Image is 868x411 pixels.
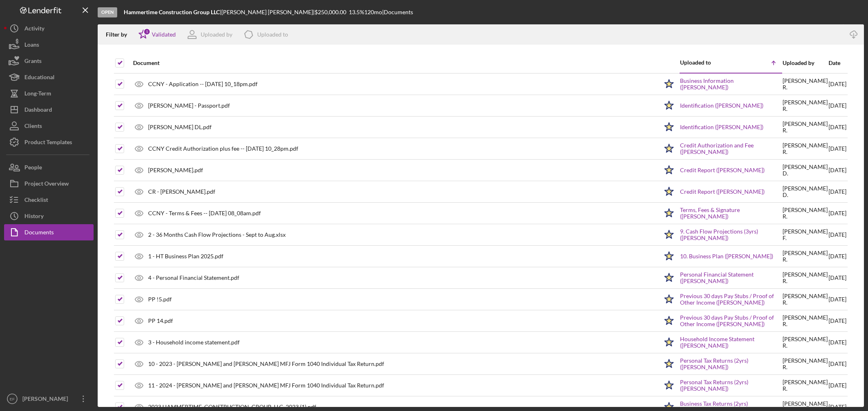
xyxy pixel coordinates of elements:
div: [PERSON_NAME].pdf [148,167,203,173]
a: 9. Cash Flow Projections (3yrs) ([PERSON_NAME]) [680,228,782,241]
div: [PERSON_NAME] R . [783,379,828,392]
div: [PERSON_NAME] R . [783,357,828,370]
div: [DATE] [829,311,846,331]
div: Uploaded to [680,59,731,66]
div: [DATE] [829,95,846,116]
text: EF [10,397,15,401]
div: [PERSON_NAME] - Passport.pdf [148,102,230,109]
div: [DATE] [829,332,846,353]
div: [DATE] [829,375,846,396]
div: History [24,208,44,226]
a: 10. Business Plan ([PERSON_NAME]) [680,253,773,260]
a: Previous 30 days Pay Stubs / Proof of Other Income ([PERSON_NAME]) [680,314,782,327]
button: Product Templates [4,134,94,150]
div: 4 - Personal Financial Statement.pdf [148,275,239,281]
div: 2023 HAMMERTIME_CONSTRUCTION_GROUP_LLC_2023 (1).pdf [148,404,316,410]
div: [PERSON_NAME] [20,391,73,409]
a: Terms, Fees & Signature ([PERSON_NAME]) [680,207,782,220]
div: [DATE] [829,354,846,374]
div: 11 - 2024 - [PERSON_NAME] and [PERSON_NAME] MFJ Form 1040 Individual Tax Return.pdf [148,382,384,389]
a: Activity [4,20,94,37]
div: [PERSON_NAME] R . [783,142,828,155]
div: Product Templates [24,134,72,152]
a: Identification ([PERSON_NAME]) [680,124,763,130]
a: Personal Tax Returns (2yrs) ([PERSON_NAME]) [680,379,782,392]
div: [PERSON_NAME] F . [783,228,828,241]
div: [PERSON_NAME] D . [783,185,828,198]
div: [PERSON_NAME] R . [783,121,828,134]
div: Project Overview [24,175,69,194]
div: [DATE] [829,74,846,95]
div: Uploaded by [783,60,828,66]
div: $250,000.00 [315,9,349,15]
div: [PERSON_NAME] D . [783,164,828,177]
div: [DATE] [829,268,846,288]
div: Open [98,7,117,17]
button: History [4,208,94,224]
div: 13.5 % [349,9,364,15]
div: [DATE] [829,225,846,245]
div: 1 - HT Business Plan 2025.pdf [148,253,223,260]
div: Uploaded to [257,31,288,38]
div: 1 [143,28,151,35]
div: PP !5.pdf [148,296,172,303]
div: [DATE] [829,138,846,159]
div: [PERSON_NAME] R . [783,271,828,284]
div: Uploaded by [201,31,232,38]
div: [DATE] [829,289,846,309]
button: People [4,159,94,175]
div: Filter by [106,31,133,38]
iframe: Intercom live chat [840,375,860,395]
div: Educational [24,69,55,87]
div: [PERSON_NAME] R . [783,293,828,306]
div: Document [133,60,658,66]
div: People [24,159,42,177]
div: Date [829,60,846,66]
div: [PERSON_NAME] R . [783,250,828,263]
div: | [124,9,221,15]
div: [PERSON_NAME] R . [783,207,828,220]
a: Identification ([PERSON_NAME]) [680,102,763,109]
div: [PERSON_NAME] DL.pdf [148,124,212,130]
div: CCNY - Application -- [DATE] 10_18pm.pdf [148,81,258,87]
a: Credit Report ([PERSON_NAME]) [680,167,765,173]
div: CCNY Credit Authorization plus fee -- [DATE] 10_28pm.pdf [148,145,298,152]
div: Documents [24,224,54,242]
div: | Documents [382,9,413,15]
div: [DATE] [829,117,846,137]
div: Grants [24,53,42,71]
div: Checklist [24,192,48,210]
div: CCNY - Terms & Fees -- [DATE] 08_08am.pdf [148,210,261,216]
div: CR - [PERSON_NAME].pdf [148,188,215,195]
a: Loans [4,37,94,53]
button: Documents [4,224,94,240]
button: Grants [4,53,94,69]
a: Personal Tax Returns (2yrs) ([PERSON_NAME]) [680,357,782,370]
button: Clients [4,118,94,134]
button: Project Overview [4,175,94,192]
div: [PERSON_NAME] R . [783,78,828,91]
button: Dashboard [4,102,94,118]
button: EF[PERSON_NAME] [4,391,94,407]
button: Long-Term [4,85,94,102]
div: Clients [24,118,42,136]
div: [DATE] [829,160,846,180]
div: [PERSON_NAME] R . [783,314,828,327]
div: Dashboard [24,102,52,120]
div: Long-Term [24,85,51,104]
div: [DATE] [829,246,846,266]
div: [PERSON_NAME] R . [783,99,828,112]
a: Educational [4,69,94,85]
div: Validated [152,31,176,38]
div: [PERSON_NAME] R . [783,336,828,349]
a: Credit Report ([PERSON_NAME]) [680,188,765,195]
div: PP 14.pdf [148,318,173,324]
a: Household Income Statement ([PERSON_NAME]) [680,336,782,349]
div: Activity [24,20,44,39]
div: [DATE] [829,203,846,223]
a: Business Information ([PERSON_NAME]) [680,78,782,91]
